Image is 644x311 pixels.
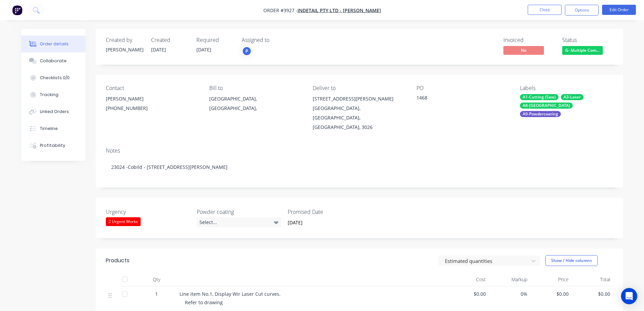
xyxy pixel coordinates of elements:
div: 1468 [416,94,501,104]
div: Linked Orders [40,109,69,115]
button: Show / Hide columns [545,255,598,266]
div: Profitability [40,142,65,149]
a: Indetail Pty Ltd - [PERSON_NAME] [297,7,381,14]
div: Products [106,257,129,265]
button: Timeline [21,120,86,137]
div: Required [196,37,234,43]
div: Labels [520,85,613,91]
div: Deliver to [313,85,405,91]
div: Order details [40,41,69,47]
label: Urgency [106,208,190,216]
span: 1 [155,290,158,297]
span: $0.00 [574,290,610,297]
div: Bill to [209,85,302,91]
div: Tracking [40,92,58,98]
div: 2 Urgent Works [106,217,141,226]
button: Tracking [21,86,86,103]
span: [DATE] [151,46,166,53]
button: Edit Order [602,5,636,15]
button: G- Multiple Com... [562,46,603,56]
button: Options [565,5,599,16]
span: [DATE] [196,46,211,53]
div: Notes [106,148,613,154]
div: [STREET_ADDRESS][PERSON_NAME] [313,94,405,104]
div: Select... [197,217,281,227]
button: Checklists 0/0 [21,69,86,86]
div: 23024 -Cobild - [STREET_ADDRESS][PERSON_NAME] [106,157,613,177]
div: [PERSON_NAME][PHONE_NUMBER] [106,94,198,116]
span: $0.00 [533,290,569,297]
div: Price [530,273,572,286]
div: Status [562,37,613,43]
div: A1-Cutting (Saw) [520,94,558,100]
div: [PERSON_NAME] [106,46,143,53]
div: [GEOGRAPHIC_DATA], [GEOGRAPHIC_DATA], [209,94,302,113]
label: Powder coating [197,208,281,216]
input: Enter date [283,218,367,228]
div: Qty [136,273,177,286]
span: Order #3927 - [263,7,297,14]
div: Assigned to [242,37,309,43]
div: Markup [488,273,530,286]
div: Cost [447,273,489,286]
span: No [503,46,544,54]
div: [GEOGRAPHIC_DATA], [GEOGRAPHIC_DATA], [209,94,302,116]
div: Open Intercom Messenger [621,288,637,304]
div: Invoiced [503,37,554,43]
div: A9-Powdercoating [520,111,561,117]
div: Created by [106,37,143,43]
span: $0.00 [450,290,486,297]
button: Close [528,5,562,15]
div: Timeline [40,126,58,132]
div: [STREET_ADDRESS][PERSON_NAME][GEOGRAPHIC_DATA], [GEOGRAPHIC_DATA], [GEOGRAPHIC_DATA], 3026 [313,94,405,132]
div: Contact [106,85,198,91]
div: [GEOGRAPHIC_DATA], [GEOGRAPHIC_DATA], [GEOGRAPHIC_DATA], 3026 [313,104,405,132]
div: Collaborate [40,58,67,64]
button: Linked Orders [21,103,86,120]
div: [PERSON_NAME] [106,94,198,104]
div: [PHONE_NUMBER] [106,104,198,113]
div: A3-Laser [561,94,583,100]
div: PO [416,85,509,91]
div: Checklists 0/0 [40,75,70,81]
label: Promised Date [288,208,372,216]
img: Factory [12,5,22,15]
span: Line item No.1, Display Wir Laser Cut curves. [180,291,281,297]
button: P [242,46,252,56]
button: Order details [21,36,86,52]
button: Collaborate [21,52,86,69]
div: Total [571,273,613,286]
span: 0% [491,290,527,297]
button: Profitability [21,137,86,154]
span: G- Multiple Com... [562,46,603,54]
span: Refer to drawing [185,299,223,306]
div: Created [151,37,188,43]
div: A8-[GEOGRAPHIC_DATA] [520,103,573,109]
